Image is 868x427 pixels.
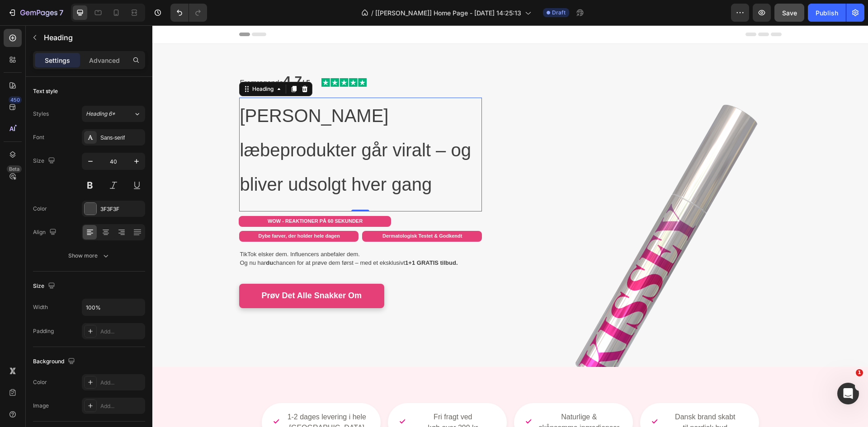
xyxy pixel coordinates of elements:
span: 1-2 dages levering i hele [GEOGRAPHIC_DATA] [132,386,217,408]
iframe: Intercom live chat [837,383,859,404]
div: Beta [7,165,22,173]
span: Og nu har chancen for at prøve dem først – med et eksklusivt [88,234,306,241]
h2: To enrich screen reader interactions, please activate Accessibility in Grammarly extension settings [87,72,330,177]
div: Padding [33,327,54,335]
div: 450 [9,96,22,103]
button: Publish [808,4,846,22]
div: Color [33,378,47,386]
h2: Rich Text Editor. Editing area: main [86,191,239,202]
img: gempages_564298676567016613-70d1f168-3f06-493b-97b3-b389ba6c584c.png [169,53,214,61]
strong: du [113,234,121,241]
p: Settings [45,56,70,65]
div: Publish [816,8,838,18]
div: Sans-serif [100,134,143,142]
div: Size [33,280,57,292]
strong: WOW - REAKTIONER PÅ 60 SEKUNDER [115,193,210,198]
span: Fri fragt ved køb over 299 kr [258,386,343,408]
div: Text style [33,87,58,95]
h2: Rich Text Editor. Editing area: main [210,206,330,216]
button: Show more [33,248,145,264]
div: Show more [68,251,110,260]
span: 1 [856,369,863,376]
h2: Rich Text Editor. Editing area: main [87,206,207,216]
a: Prøv Det Alle Snakker Om [87,258,232,283]
p: Heading [44,32,142,43]
div: Font [33,133,44,141]
span: / [371,8,373,18]
p: Dermatologisk Testet & Godkendt [211,206,330,216]
div: Image [33,402,49,410]
div: Undo/Redo [170,4,207,22]
button: Save [774,4,804,22]
button: Heading 6* [82,106,145,122]
input: Auto [82,299,145,315]
span: [[PERSON_NAME]] Home Page - [DATE] 14:25:13 [375,8,521,18]
span: Dansk brand skabt til nordisk hud [510,386,595,408]
div: Size [33,155,57,167]
div: 3F3F3F [100,205,143,213]
iframe: To enrich screen reader interactions, please activate Accessibility in Grammarly extension settings [152,25,868,427]
div: Add... [100,402,143,410]
div: Add... [100,328,143,336]
div: Align [33,226,58,239]
img: gempages_564298676567016613-7ceeccb7-2bda-4506-aa38-7c84d3bfc4aa.png [374,77,638,342]
span: Naturlige & skånsomme ingredienser [384,386,469,408]
div: Styles [33,110,49,118]
p: Dybe farver, der holder hele dagen [88,206,207,216]
p: ⁠⁠⁠⁠⁠⁠⁠ [87,192,239,201]
button: 7 [4,4,67,22]
strong: 1+1 GRATIS tilbud. [253,234,305,241]
div: Add... [100,379,143,387]
p: 7 [59,7,63,18]
strong: Prøv Det Alle Snakker Om [109,266,209,275]
div: Color [33,205,47,213]
div: Heading [98,60,123,68]
div: Background [33,356,77,368]
p: Advanced [89,56,120,65]
span: Save [782,9,797,17]
p: [PERSON_NAME] læbeprodukter går viralt – og bliver udsolgt hver gang [88,73,329,176]
span: TikTok elsker dem. Influencers anbefaler dem. [88,225,208,232]
span: Heading 6* [86,110,115,118]
div: Width [33,303,48,311]
span: Draft [552,9,566,17]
